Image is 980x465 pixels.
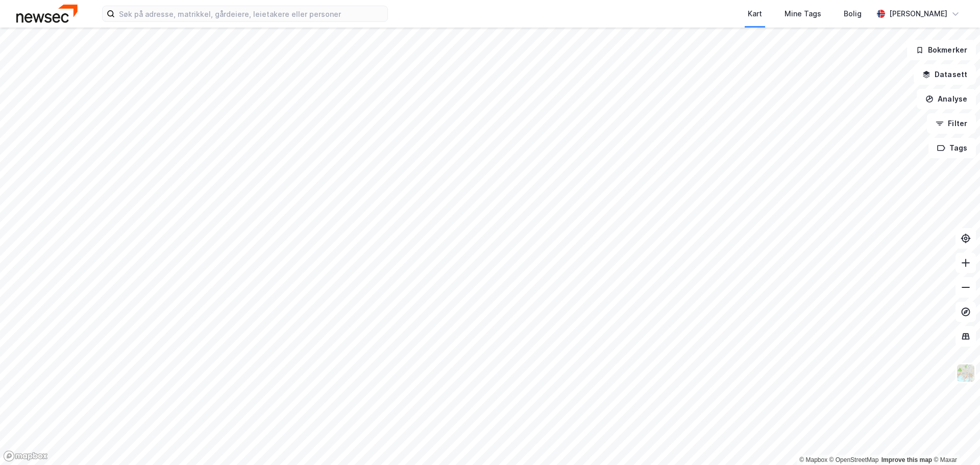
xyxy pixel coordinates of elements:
div: Mine Tags [785,8,821,20]
a: Mapbox homepage [3,450,48,462]
img: newsec-logo.f6e21ccffca1b3a03d2d.png [16,5,78,22]
div: Bolig [844,8,862,20]
iframe: Chat Widget [929,416,980,465]
a: Improve this map [881,456,932,463]
button: Analyse [917,89,976,109]
a: Mapbox [799,456,827,463]
div: Kart [748,8,762,20]
button: Datasett [914,64,976,85]
button: Filter [927,113,976,134]
button: Tags [928,138,976,158]
div: [PERSON_NAME] [889,8,947,20]
a: OpenStreetMap [829,456,879,463]
img: Z [956,363,975,383]
button: Bokmerker [907,40,976,60]
input: Søk på adresse, matrikkel, gårdeiere, leietakere eller personer [115,6,387,21]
